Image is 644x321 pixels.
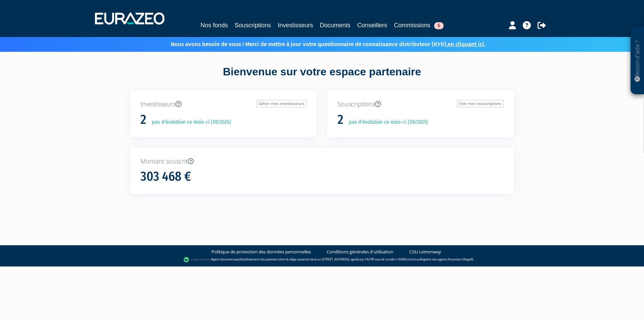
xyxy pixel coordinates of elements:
[344,118,428,126] p: pas d'évolution ce mois-ci (09/2025)
[448,41,485,48] a: en cliquant ici.
[140,157,504,166] p: Montant souscrit
[140,170,191,184] h1: 303 468 €
[457,100,504,107] a: Voir mes souscriptions
[337,113,343,127] h1: 2
[224,257,239,262] a: Lemonway
[320,21,351,30] a: Documents
[409,249,441,255] a: CGU Lemonway
[394,21,444,30] a: Commissions5
[257,100,307,107] a: Gérer mes investisseurs
[95,12,164,25] img: 1732889491-logotype_eurazeo_blanc_rvb.png
[634,31,641,91] p: Besoin d'aide ?
[420,257,473,262] a: Registre des agents financiers (Regafi)
[212,249,311,255] a: Politique de protection des données personnelles
[234,21,271,30] a: Souscriptions
[327,249,393,255] a: Conditions générales d'utilisation
[357,21,387,30] a: Conseillers
[140,113,146,127] h1: 2
[337,100,504,109] p: Souscriptions
[125,64,519,91] div: Bienvenue sur votre espace partenaire
[140,100,307,109] p: Investisseurs
[434,22,444,29] span: 5
[278,21,313,30] a: Investisseurs
[184,256,210,263] img: logo-lemonway.png
[200,21,228,30] a: Nos fonds
[147,118,231,126] p: pas d'évolution ce mois-ci (09/2025)
[151,39,485,48] p: Nous avons besoin de vous ! Merci de mettre à jour votre questionnaire de connaissance distribute...
[7,256,637,263] div: - Agent de (établissement de paiement dont le siège social est situé au [STREET_ADDRESS], agréé p...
